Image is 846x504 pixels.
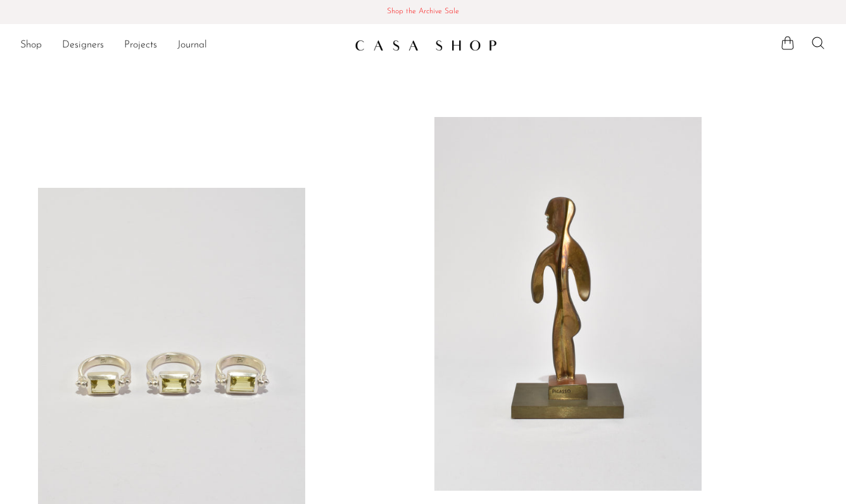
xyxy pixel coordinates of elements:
[62,37,104,54] a: Designers
[20,35,344,56] nav: Desktop navigation
[177,37,207,54] a: Journal
[10,5,836,19] span: Shop the Archive Sale
[20,35,344,56] ul: NEW HEADER MENU
[124,37,157,54] a: Projects
[20,37,42,54] a: Shop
